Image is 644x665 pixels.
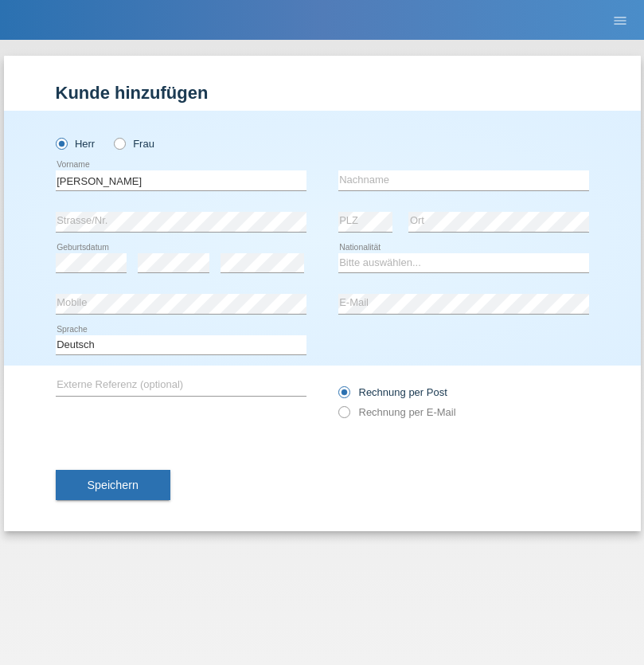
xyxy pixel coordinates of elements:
[56,138,66,148] input: Herr
[56,138,96,150] label: Herr
[612,13,628,29] i: menu
[338,406,456,418] label: Rechnung per E-Mail
[114,138,124,148] input: Frau
[338,406,349,426] input: Rechnung per E-Mail
[338,386,447,398] label: Rechnung per Post
[114,138,154,150] label: Frau
[56,470,170,500] button: Speichern
[56,83,589,103] h1: Kunde hinzufügen
[338,386,349,406] input: Rechnung per Post
[88,479,139,491] span: Speichern
[604,15,636,25] a: menu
